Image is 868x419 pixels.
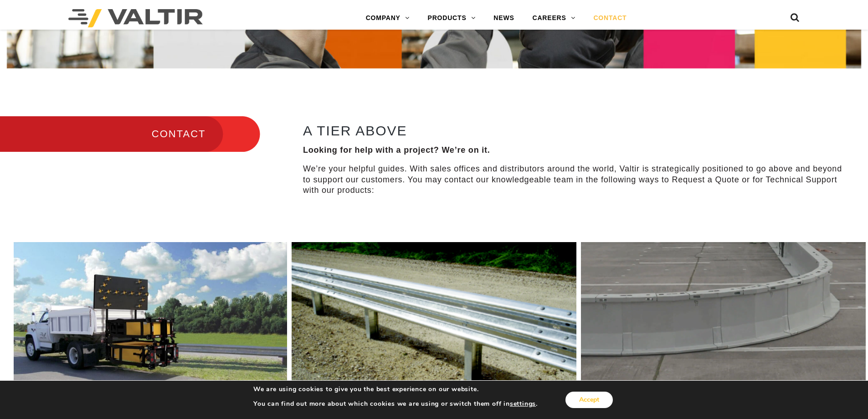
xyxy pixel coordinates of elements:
a: PRODUCTS [419,9,485,27]
p: We are using cookies to give you the best experience on our website. [253,385,538,393]
img: Radius-Barrier-Section-Highwayguard3 [581,242,866,384]
button: settings [510,400,536,408]
a: CAREERS [524,9,585,27]
p: We’re your helpful guides. With sales offices and distributors around the world, Valtir is strate... [303,164,843,196]
h2: A TIER ABOVE [303,123,843,138]
img: SS180M Contact Us Page Image [14,242,287,386]
p: You can find out more about which cookies we are using or switch them off in . [253,400,538,408]
a: COMPANY [357,9,419,27]
img: Guardrail Contact Us Page Image [292,242,576,385]
strong: Looking for help with a project? We’re on it. [303,145,490,155]
a: CONTACT [584,9,636,27]
img: Valtir [68,9,203,27]
button: Accept [565,392,613,408]
a: NEWS [484,9,523,27]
